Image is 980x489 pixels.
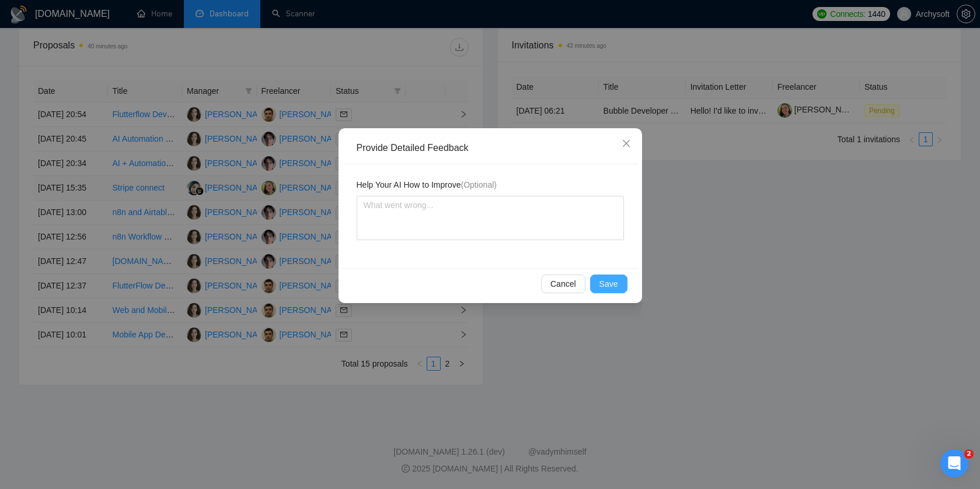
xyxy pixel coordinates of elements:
[622,139,631,148] span: close
[550,277,576,290] span: Cancel
[461,180,497,189] span: (Optional)
[357,178,497,191] span: Help Your AI How to Improve
[611,128,642,160] button: Close
[964,449,974,459] span: 2
[590,275,627,293] button: Save
[599,277,618,290] span: Save
[940,449,968,477] iframe: Intercom live chat
[357,142,632,154] div: Provide Detailed Feedback
[541,275,585,293] button: Cancel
